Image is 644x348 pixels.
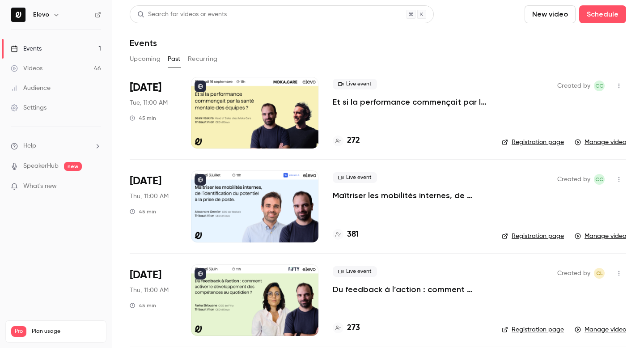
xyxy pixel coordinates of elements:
[333,172,377,183] span: Live event
[23,161,59,171] a: SpeakerHub
[333,284,487,295] a: Du feedback à l’action : comment activer le développement des compétences au quotidien ?
[11,64,42,73] div: Videos
[575,325,626,334] a: Manage video
[525,5,576,23] button: New video
[502,138,564,147] a: Registration page
[130,286,169,295] span: Thu, 11:00 AM
[33,10,49,19] h6: Elevo
[130,38,157,48] h1: Events
[130,77,177,149] div: Sep 16 Tue, 11:00 AM (Europe/Paris)
[594,174,605,185] span: Clara Courtillier
[11,84,51,93] div: Audience
[596,268,603,279] span: CL
[502,232,564,241] a: Registration page
[130,115,156,122] div: 45 min
[502,325,564,334] a: Registration page
[333,190,487,201] a: Maîtriser les mobilités internes, de l’identification du potentiel à la prise de poste.
[130,268,161,282] span: [DATE]
[595,174,603,185] span: CC
[188,52,218,66] button: Recurring
[594,268,605,279] span: Clara Louiset
[130,174,161,188] span: [DATE]
[23,141,36,151] span: Help
[333,266,377,277] span: Live event
[23,182,57,191] span: What's new
[347,229,359,241] h4: 381
[11,44,42,53] div: Events
[557,81,590,91] span: Created by
[130,98,168,107] span: Tue, 11:00 AM
[579,5,626,23] button: Schedule
[333,135,360,147] a: 272
[11,141,101,151] li: help-dropdown-opener
[595,81,603,91] span: CC
[168,52,181,66] button: Past
[11,326,26,337] span: Pro
[11,8,25,22] img: Elevo
[130,52,161,66] button: Upcoming
[130,208,156,215] div: 45 min
[11,103,47,112] div: Settings
[575,138,626,147] a: Manage video
[347,322,360,334] h4: 273
[130,192,169,201] span: Thu, 11:00 AM
[594,81,605,91] span: Clara Courtillier
[130,81,161,95] span: [DATE]
[557,268,590,279] span: Created by
[90,182,101,191] iframe: Noticeable Trigger
[333,79,377,89] span: Live event
[137,10,227,19] div: Search for videos or events
[333,229,359,241] a: 381
[575,232,626,241] a: Manage video
[130,170,177,242] div: Jul 3 Thu, 11:00 AM (Europe/Paris)
[347,135,360,147] h4: 272
[130,264,177,336] div: Jun 5 Thu, 11:00 AM (Europe/Paris)
[64,162,82,171] span: new
[557,174,590,185] span: Created by
[130,302,156,309] div: 45 min
[333,97,487,107] a: Et si la performance commençait par la santé mentale des équipes ?
[333,322,360,334] a: 273
[32,328,101,335] span: Plan usage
